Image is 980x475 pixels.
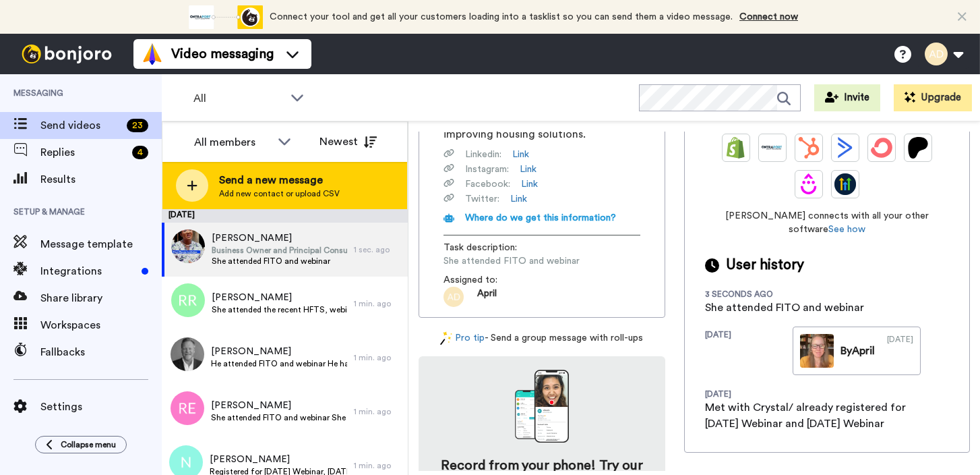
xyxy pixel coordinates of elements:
[705,389,793,399] div: [DATE]
[16,45,117,63] img: bj-logo-header-white.svg
[40,263,136,279] span: Integrations
[40,290,162,306] span: Share library
[834,173,856,195] img: GoHighLevel
[132,146,148,159] div: 4
[40,236,162,252] span: Message template
[40,399,162,415] span: Settings
[510,192,527,206] a: Link
[512,148,529,161] a: Link
[127,119,148,132] div: 23
[171,229,205,263] img: 16b038cd-6546-46b1-a1c0-fcdc82d2f650.jpg
[354,460,401,471] div: 1 min. ago
[270,12,733,22] span: Connect your tool and get all your customers loading into a tasklist so you can send them a video...
[212,291,347,304] span: [PERSON_NAME]
[887,334,913,368] div: [DATE]
[309,128,387,155] button: Newest
[798,137,820,159] img: Hubspot
[212,304,347,315] span: She attended the recent HFTS, webinar and FITO
[219,188,340,199] span: Add new contact or upload CSV
[35,436,127,453] button: Collapse menu
[440,331,485,345] a: Pro tip
[171,391,204,425] img: re.png
[465,163,509,176] span: Instagram :
[739,12,798,22] a: Connect now
[354,244,401,255] div: 1 sec. ago
[40,344,162,360] span: Fallbacks
[219,172,340,188] span: Send a new message
[211,358,347,369] span: He attended FITO and webinar He had a FITO call with APril
[189,5,263,29] div: animation
[162,209,408,223] div: [DATE]
[212,231,347,245] span: [PERSON_NAME]
[211,412,347,423] span: She attended FITO and webinar She had a FITO call with April
[210,453,347,466] span: [PERSON_NAME]
[828,225,865,234] a: See how
[443,273,538,287] span: Assigned to:
[419,331,665,345] div: - Send a group message with roll-ups
[725,137,747,159] img: Shopify
[705,329,793,375] div: [DATE]
[705,209,949,236] span: [PERSON_NAME] connects with all your other software
[211,399,347,412] span: [PERSON_NAME]
[705,399,921,432] div: Met with Crystal/ already registered for [DATE] Webinar and [DATE] Webinar
[907,137,929,159] img: Patreon
[193,90,284,107] span: All
[354,298,401,309] div: 1 min. ago
[194,134,271,150] div: All members
[705,289,793,300] div: 3 seconds ago
[443,241,538,254] span: Task description :
[521,177,538,191] a: Link
[705,300,864,316] div: She attended FITO and webinar
[465,213,616,223] span: Where do we get this information?
[212,245,347,256] span: Business Owner and Principal Consultant
[465,177,510,191] span: Facebook :
[142,43,163,65] img: vm-color.svg
[212,256,347,267] span: She attended FITO and webinar
[814,84,880,111] button: Invite
[726,255,804,275] span: User history
[354,406,401,417] div: 1 min. ago
[61,439,116,450] span: Collapse menu
[894,84,972,111] button: Upgrade
[840,343,875,359] div: By April
[40,144,127,161] span: Replies
[171,337,204,371] img: 4a787d81-ac08-4fbf-beae-ddc3bf2ac3f7.jpg
[515,370,569,443] img: download
[354,352,401,363] div: 1 min. ago
[871,137,892,159] img: ConvertKit
[40,171,162,188] span: Results
[465,192,499,206] span: Twitter :
[834,137,856,159] img: ActiveCampaign
[211,345,347,358] span: [PERSON_NAME]
[465,148,501,161] span: Linkedin :
[800,334,834,368] img: 2164ddb7-8259-465c-884b-97af7467bee0-thumb.jpg
[171,45,274,63] span: Video messaging
[171,283,205,317] img: rr.png
[762,137,783,159] img: Ontraport
[477,287,497,307] span: April
[520,163,537,176] a: Link
[443,254,580,268] span: She attended FITO and webinar
[798,173,820,195] img: Drip
[793,327,921,375] a: ByApril[DATE]
[443,287,464,307] img: ad.png
[440,331,452,345] img: magic-wand.svg
[40,117,121,134] span: Send videos
[40,317,162,333] span: Workspaces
